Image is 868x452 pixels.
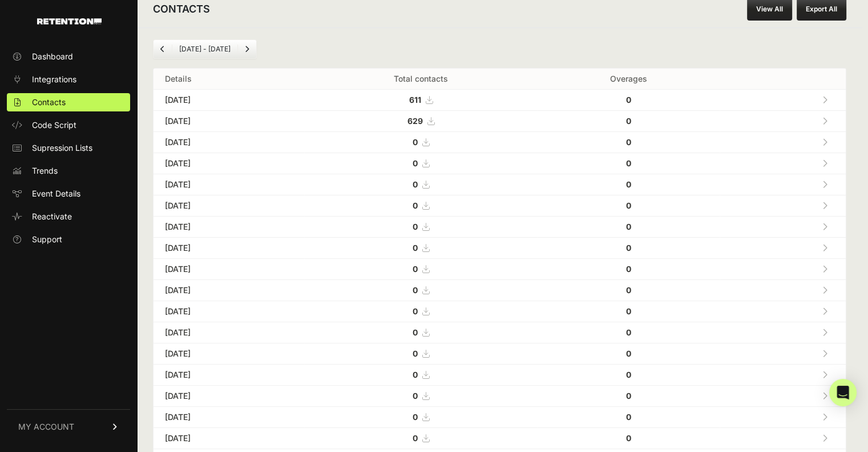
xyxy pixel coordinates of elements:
[626,306,631,316] strong: 0
[413,222,418,231] strong: 0
[413,201,418,210] strong: 0
[7,409,130,444] a: MY ACCOUNT
[626,222,631,231] strong: 0
[626,391,631,401] strong: 0
[154,386,304,407] td: [DATE]
[626,179,631,189] strong: 0
[413,370,418,379] strong: 0
[7,47,130,66] a: Dashboard
[7,230,130,249] a: Support
[409,95,433,105] a: 611
[37,18,102,25] img: Retention.com
[626,201,631,210] strong: 0
[154,174,304,195] td: [DATE]
[32,142,92,154] span: Supression Lists
[626,243,631,253] strong: 0
[32,97,66,108] span: Contacts
[407,116,423,126] strong: 629
[7,162,130,180] a: Trends
[32,188,80,199] span: Event Details
[413,285,418,295] strong: 0
[7,70,130,89] a: Integrations
[626,264,631,274] strong: 0
[413,243,418,253] strong: 0
[413,179,418,189] strong: 0
[626,327,631,337] strong: 0
[413,391,418,401] strong: 0
[409,95,421,105] strong: 611
[304,69,538,90] th: Total contacts
[413,327,418,337] strong: 0
[7,207,130,226] a: Reactivate
[626,433,631,443] strong: 0
[626,349,631,358] strong: 0
[154,322,304,343] td: [DATE]
[7,116,130,134] a: Code Script
[154,428,304,449] td: [DATE]
[626,370,631,379] strong: 0
[154,153,304,174] td: [DATE]
[154,343,304,365] td: [DATE]
[413,264,418,274] strong: 0
[407,116,434,126] a: 629
[413,158,418,168] strong: 0
[626,137,631,147] strong: 0
[32,211,72,222] span: Reactivate
[626,412,631,422] strong: 0
[413,412,418,422] strong: 0
[154,407,304,428] td: [DATE]
[7,93,130,111] a: Contacts
[154,301,304,322] td: [DATE]
[154,217,304,238] td: [DATE]
[238,40,256,58] a: Next
[154,132,304,153] td: [DATE]
[413,433,418,443] strong: 0
[18,421,74,433] span: MY ACCOUNT
[413,349,418,358] strong: 0
[32,74,76,85] span: Integrations
[154,280,304,301] td: [DATE]
[626,95,631,105] strong: 0
[154,238,304,259] td: [DATE]
[154,111,304,132] td: [DATE]
[154,365,304,386] td: [DATE]
[32,234,62,245] span: Support
[32,51,73,62] span: Dashboard
[829,379,857,406] div: Open Intercom Messenger
[154,40,172,58] a: Previous
[32,119,76,131] span: Code Script
[626,285,631,295] strong: 0
[153,1,210,17] h2: CONTACTS
[413,306,418,316] strong: 0
[413,137,418,147] strong: 0
[626,158,631,168] strong: 0
[626,116,631,126] strong: 0
[7,185,130,203] a: Event Details
[7,139,130,157] a: Supression Lists
[154,90,304,111] td: [DATE]
[154,259,304,280] td: [DATE]
[172,45,237,54] li: [DATE] - [DATE]
[154,69,304,90] th: Details
[538,69,719,90] th: Overages
[32,165,58,177] span: Trends
[154,195,304,217] td: [DATE]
